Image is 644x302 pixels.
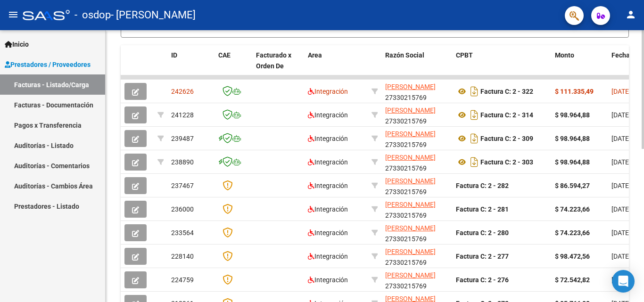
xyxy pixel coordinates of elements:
span: Integración [308,205,348,213]
span: Integración [308,135,348,142]
span: 242626 [171,88,194,95]
div: 27330215769 [385,105,448,125]
mat-icon: menu [8,9,19,20]
span: Integración [308,111,348,119]
span: [DATE] [611,276,631,284]
span: 239487 [171,135,194,142]
strong: $ 98.964,88 [555,111,590,119]
span: [PERSON_NAME] [385,271,436,279]
span: 233564 [171,229,194,237]
span: 224759 [171,276,194,284]
div: Open Intercom Messenger [612,270,635,293]
strong: Factura C: 2 - 322 [480,88,533,95]
div: 27330215769 [385,176,448,196]
strong: $ 98.472,56 [555,253,590,260]
span: [PERSON_NAME] [385,83,436,90]
span: Area [308,51,322,59]
span: 228140 [171,253,194,260]
i: Descargar documento [468,131,480,146]
i: Descargar documento [468,84,480,99]
span: CAE [218,51,231,59]
strong: Factura C: 2 - 314 [480,111,533,119]
span: CPBT [456,51,473,59]
i: Descargar documento [468,155,480,170]
datatable-header-cell: CPBT [452,45,551,87]
span: [PERSON_NAME] [385,177,436,185]
span: 241228 [171,111,194,119]
datatable-header-cell: Facturado x Orden De [252,45,304,87]
span: [PERSON_NAME] [385,248,436,255]
datatable-header-cell: CAE [215,45,252,87]
mat-icon: person [625,9,636,20]
strong: $ 98.964,88 [555,135,590,142]
datatable-header-cell: Monto [551,45,608,87]
span: Facturado x Orden De [256,51,291,70]
span: [PERSON_NAME] [385,224,436,232]
strong: $ 86.594,27 [555,182,590,189]
strong: $ 98.964,88 [555,158,590,166]
span: Integración [308,182,348,189]
span: - [PERSON_NAME] [111,5,196,25]
span: Monto [555,51,574,59]
span: Prestadores / Proveedores [5,59,91,70]
strong: Factura C: 2 - 281 [456,205,509,213]
strong: Factura C: 2 - 280 [456,229,509,237]
datatable-header-cell: Razón Social [381,45,452,87]
i: Descargar documento [468,107,480,122]
span: [DATE] [611,158,631,166]
span: [DATE] [611,135,631,142]
span: [DATE] [611,253,631,260]
span: Inicio [5,39,29,49]
strong: Factura C: 2 - 277 [456,253,509,260]
div: 27330215769 [385,270,448,290]
span: [DATE] [611,111,631,119]
datatable-header-cell: Area [304,45,368,87]
span: [PERSON_NAME] [385,201,436,208]
span: [PERSON_NAME] [385,130,436,138]
span: Integración [308,229,348,237]
span: 237467 [171,182,194,189]
span: Integración [308,158,348,166]
span: Integración [308,88,348,95]
div: 27330215769 [385,199,448,219]
datatable-header-cell: ID [167,45,215,87]
div: 27330215769 [385,246,448,266]
span: [DATE] [611,205,631,213]
span: - osdop [74,5,111,25]
strong: Factura C: 2 - 303 [480,158,533,166]
span: 238890 [171,158,194,166]
div: 27330215769 [385,129,448,148]
div: 27330215769 [385,82,448,101]
span: [DATE] [611,88,631,95]
div: 27330215769 [385,152,448,172]
strong: Factura C: 2 - 309 [480,135,533,142]
span: [PERSON_NAME] [385,106,436,114]
span: [DATE] [611,182,631,189]
strong: Factura C: 2 - 282 [456,182,509,189]
span: 236000 [171,205,194,213]
span: [PERSON_NAME] [385,154,436,161]
span: Razón Social [385,51,424,59]
span: Integración [308,253,348,260]
span: Integración [308,276,348,284]
div: 27330215769 [385,223,448,243]
span: ID [171,51,177,59]
strong: Factura C: 2 - 276 [456,276,509,284]
span: [DATE] [611,229,631,237]
strong: $ 74.223,66 [555,229,590,237]
strong: $ 72.542,82 [555,276,590,284]
strong: $ 74.223,66 [555,205,590,213]
strong: $ 111.335,49 [555,88,594,95]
